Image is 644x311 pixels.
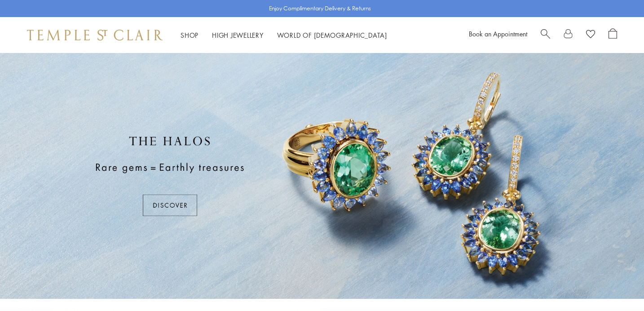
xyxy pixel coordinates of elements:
a: View Wishlist [586,28,595,42]
a: World of [DEMOGRAPHIC_DATA]World of [DEMOGRAPHIC_DATA] [277,31,387,40]
a: High JewelleryHigh Jewellery [212,31,264,40]
p: Enjoy Complimentary Delivery & Returns [269,4,371,13]
nav: Main navigation [181,30,387,41]
a: ShopShop [181,31,198,40]
a: Book an Appointment [469,29,527,38]
iframe: Gorgias live chat messenger [599,269,635,302]
img: Temple St. Clair [27,30,163,40]
a: Search [541,28,550,42]
a: Open Shopping Bag [609,28,617,42]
